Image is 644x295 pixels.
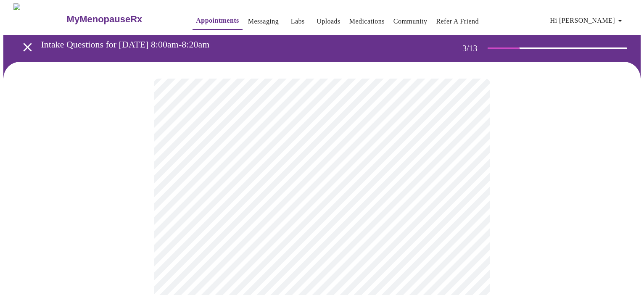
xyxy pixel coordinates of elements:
[433,13,482,30] button: Refer a Friend
[547,12,628,29] button: Hi [PERSON_NAME]
[284,13,311,30] button: Labs
[291,16,305,27] a: Labs
[193,12,242,30] button: Appointments
[245,13,282,30] button: Messaging
[67,14,143,25] h3: MyMenopauseRx
[346,13,388,30] button: Medications
[550,15,625,26] span: Hi [PERSON_NAME]
[248,16,279,27] a: Messaging
[349,16,385,27] a: Medications
[393,16,428,27] a: Community
[436,16,479,27] a: Refer a Friend
[15,35,40,60] button: open drawer
[66,5,176,34] a: MyMenopauseRx
[196,15,239,26] a: Appointments
[41,39,429,50] h3: Intake Questions for [DATE] 8:00am-8:20am
[390,13,431,30] button: Community
[313,13,344,30] button: Uploads
[13,3,66,35] img: MyMenopauseRx Logo
[462,44,488,53] h3: 3 / 13
[317,16,340,27] a: Uploads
